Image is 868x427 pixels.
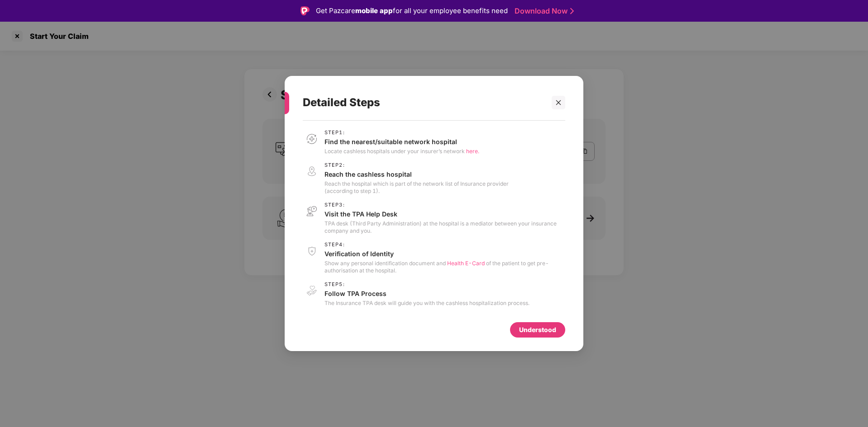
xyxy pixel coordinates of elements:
[324,137,479,146] p: Find the nearest/suitable network hospital
[447,260,485,267] span: Health E-Card
[303,85,544,120] div: Detailed Steps
[324,148,479,155] p: Locate cashless hospitals under your insurer’s network
[303,130,321,148] img: svg+xml;base64,PHN2ZyB3aWR0aD0iNDAiIGhlaWdodD0iNDEiIHZpZXdCb3g9IjAgMCA0MCA0MSIgZmlsbD0ibm9uZSIgeG...
[324,220,565,235] p: TPA desk (Third Party Administration) at the hospital is a mediator between your insurance compan...
[324,289,529,298] p: Follow TPA Process
[303,282,321,300] img: svg+xml;base64,PHN2ZyB3aWR0aD0iNDAiIGhlaWdodD0iNDEiIHZpZXdCb3g9IjAgMCA0MCA0MSIgZmlsbD0ibm9uZSIgeG...
[555,99,562,106] span: close
[324,242,565,248] span: Step 4 :
[324,180,509,195] p: Reach the hospital which is part of the network list of Insurance provider (according to step 1).
[466,148,479,155] span: here.
[519,325,556,335] div: Understood
[324,260,565,274] p: Show any personal identification document and of the patient to get pre-authorisation at the hosp...
[300,6,310,15] img: Logo
[324,130,479,136] span: Step 1 :
[324,210,565,218] p: Visit the TPA Help Desk
[303,202,321,221] img: svg+xml;base64,PHN2ZyB3aWR0aD0iNDAiIGhlaWdodD0iNDEiIHZpZXdCb3g9IjAgMCA0MCA0MSIgZmlsbD0ibm9uZSIgeG...
[515,6,571,16] a: Download Now
[324,282,529,287] span: Step 5 :
[324,249,565,258] p: Verification of Identity
[316,5,508,16] div: Get Pazcare for all your employee benefits need
[324,202,565,208] span: Step 3 :
[303,162,321,181] img: svg+xml;base64,PHN2ZyB3aWR0aD0iNDAiIGhlaWdodD0iNDEiIHZpZXdCb3g9IjAgMCA0MCA0MSIgZmlsbD0ibm9uZSIgeG...
[324,170,509,178] p: Reach the cashless hospital
[324,162,509,168] span: Step 2 :
[355,6,393,15] strong: mobile app
[303,242,321,260] img: svg+xml;base64,PHN2ZyB3aWR0aD0iNDAiIGhlaWdodD0iNDEiIHZpZXdCb3g9IjAgMCA0MCA0MSIgZmlsbD0ibm9uZSIgeG...
[570,6,574,16] img: Stroke
[324,300,529,307] p: The Insurance TPA desk will guide you with the cashless hospitalization process.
